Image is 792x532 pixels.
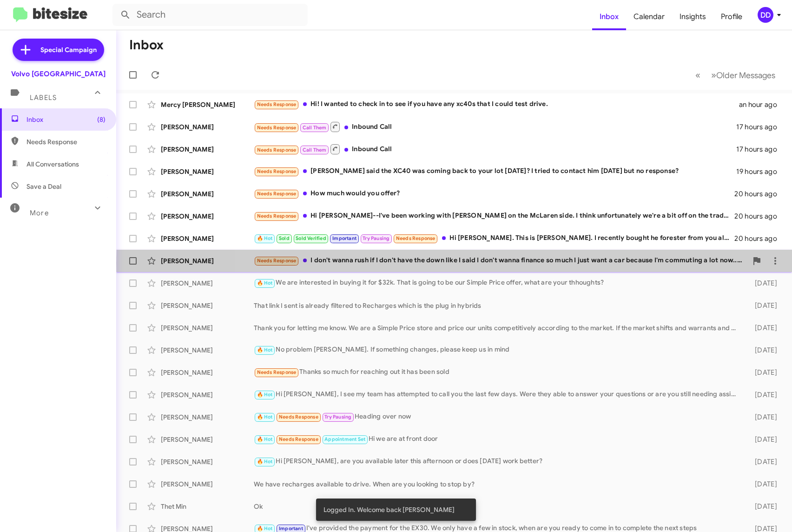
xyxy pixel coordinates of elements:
span: Needs Response [396,235,436,241]
button: Previous [690,66,706,85]
span: Labels [30,93,57,102]
span: Needs Response [257,125,297,131]
div: [PERSON_NAME] [161,279,254,288]
div: We have recharges available to drive. When are you looking to stop by? [254,479,741,489]
div: Thank you for letting me know. We are a Simple Price store and price our units competitively acco... [254,323,741,332]
span: Call Them [303,147,327,153]
span: Important [279,525,303,532]
div: [DATE] [741,479,785,489]
div: 20 hours ago [734,234,785,243]
div: [PERSON_NAME] [161,346,254,355]
div: [PERSON_NAME] [161,167,254,176]
div: 20 hours ago [734,212,785,221]
div: Thanks so much for reaching out it has been sold [254,367,741,378]
div: [DATE] [741,346,785,355]
div: [PERSON_NAME] [161,122,254,132]
span: All Conversations [26,160,79,169]
div: [DATE] [741,301,785,310]
div: Heading over now [254,412,741,422]
span: Important [332,235,356,241]
div: Hi [PERSON_NAME], are you available later this afternoon or does [DATE] work better? [254,456,741,467]
a: Profile [713,3,750,30]
div: Hi we are at front door [254,434,741,445]
div: [PERSON_NAME] [161,256,254,266]
a: Inbox [592,3,626,30]
span: 🔥 Hot [257,392,273,398]
span: 🔥 Hot [257,280,273,286]
span: Try Pausing [363,235,389,241]
div: [PERSON_NAME] [161,479,254,489]
div: [DATE] [741,457,785,466]
div: How much would you offer? [254,188,734,199]
div: Hi! I wanted to check in to see if you have any xc40s that I could test drive. [254,99,739,110]
div: [PERSON_NAME] [161,323,254,332]
div: 19 hours ago [736,167,785,176]
div: [DATE] [741,279,785,288]
span: Needs Response [257,168,297,174]
div: 17 hours ago [736,145,785,154]
div: Volvo [GEOGRAPHIC_DATA] [11,69,106,79]
span: 🔥 Hot [257,525,273,532]
span: Needs Response [257,369,297,375]
div: [PERSON_NAME] [161,435,254,444]
div: That link I sent is already filtered to Recharges which is the plug in hybrids [254,301,741,310]
div: [PERSON_NAME] said the XC40 was coming back to your lot [DATE]? I tried to contact him [DATE] but... [254,166,736,177]
span: 🔥 Hot [257,414,273,420]
div: [PERSON_NAME] [161,368,254,377]
button: DD [750,7,782,23]
div: Thet Min [161,502,254,511]
a: Special Campaign [13,39,104,61]
div: [PERSON_NAME] [161,212,254,221]
span: (8) [97,115,106,124]
div: Ok [254,502,741,511]
span: 🔥 Hot [257,347,273,353]
div: No problem [PERSON_NAME]. If something changes, please keep us in mind [254,345,741,355]
span: Needs Response [279,414,318,420]
span: Sold Verified [296,235,326,241]
div: 17 hours ago [736,122,785,132]
a: Insights [672,3,713,30]
div: [PERSON_NAME] [161,145,254,154]
div: [PERSON_NAME] [161,457,254,466]
div: [PERSON_NAME] [161,189,254,199]
div: DD [758,7,773,23]
span: Special Campaign [40,45,97,54]
div: [DATE] [741,323,785,332]
span: Save a Deal [26,182,61,191]
div: Inbound Call [254,143,736,155]
div: Inbound Call [254,121,736,133]
div: [DATE] [741,390,785,399]
span: 🔥 Hot [257,459,273,465]
span: Needs Response [257,147,297,153]
div: Hi [PERSON_NAME]. This is [PERSON_NAME]. I recently bought he forester from you all. I dropped it... [254,233,734,244]
div: an hour ago [739,100,785,109]
h1: Inbox [129,38,164,53]
span: 🔥 Hot [257,436,273,442]
span: Appointment Set [324,436,365,442]
button: Next [706,66,781,85]
span: Needs Response [257,191,297,197]
div: [PERSON_NAME] [161,412,254,422]
div: I don't wanna rush if I don't have the down like I said I don't wanna finance so much I just want... [254,255,747,266]
div: [DATE] [741,435,785,444]
div: We are interested in buying it for $32k. That is going to be our Simple Price offer, what are you... [254,278,741,288]
a: Calendar [626,3,672,30]
div: Mercy [PERSON_NAME] [161,100,254,109]
div: [DATE] [741,412,785,422]
div: [DATE] [741,502,785,511]
span: Logged In. Welcome back [PERSON_NAME] [323,505,455,514]
div: Hi [PERSON_NAME]--I've been working with [PERSON_NAME] on the McLaren side. I think unfortunately... [254,211,734,221]
span: Sold [279,235,290,241]
span: Older Messages [716,70,775,80]
div: 20 hours ago [734,189,785,199]
div: Hi [PERSON_NAME], I see my team has attempted to call you the last few days. Were they able to an... [254,389,741,400]
div: [PERSON_NAME] [161,390,254,399]
span: « [695,69,700,81]
span: Needs Response [26,137,106,146]
span: Needs Response [257,101,297,107]
span: Needs Response [279,436,318,442]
